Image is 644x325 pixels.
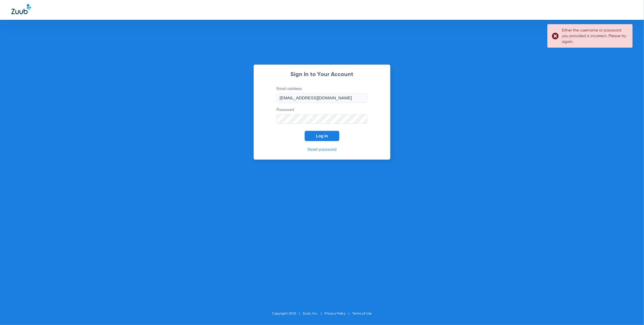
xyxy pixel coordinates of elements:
span: Log In [316,134,328,138]
li: Copyright 2025 [272,311,303,316]
label: Email address [277,86,367,103]
div: Either the username or password you provided is incorrect. Please try again. [562,28,628,45]
label: Password [277,107,367,124]
li: Zuub, Inc. [303,311,325,316]
button: Log In [305,131,339,141]
a: Privacy Policy [325,312,346,315]
a: Terms of Use [352,312,372,315]
a: Reset password [308,148,336,152]
input: Password [277,114,367,124]
input: Email address [277,93,367,103]
img: Zuub Logo [11,4,31,14]
h2: Sign In to Your Account [268,72,376,77]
